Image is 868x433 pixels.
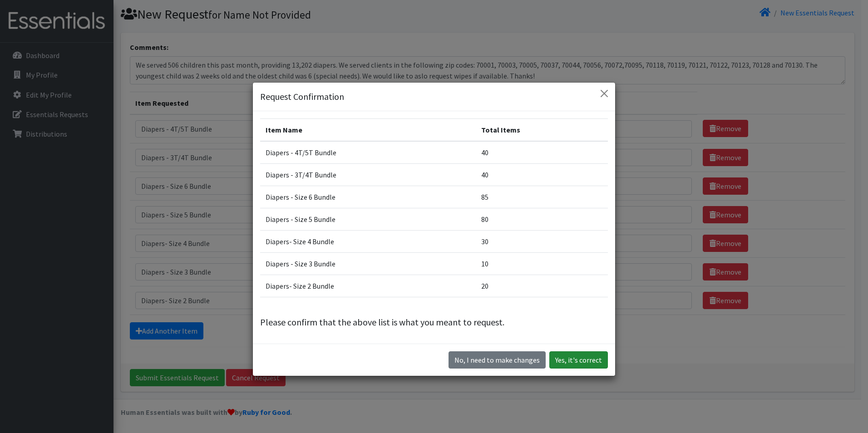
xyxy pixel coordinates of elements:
td: Diapers - Size 6 Bundle [260,186,476,208]
button: Close [597,86,612,101]
td: 20 [476,275,608,297]
td: Diapers- Size 4 Bundle [260,231,476,253]
button: Yes, it's correct [549,351,608,369]
td: Diapers- Size 2 Bundle [260,275,476,297]
td: 10 [476,253,608,275]
th: Item Name [260,119,476,142]
td: 40 [476,164,608,186]
button: No I need to make changes [449,351,546,369]
td: Diapers - 4T/5T Bundle [260,141,476,164]
td: 30 [476,231,608,253]
td: 40 [476,141,608,164]
h5: Request Confirmation [260,90,344,103]
td: Diapers - Size 5 Bundle [260,208,476,231]
td: Diapers - 3T/4T Bundle [260,164,476,186]
td: Diapers - Size 3 Bundle [260,253,476,275]
td: 85 [476,186,608,208]
th: Total Items [476,119,608,142]
p: Please confirm that the above list is what you meant to request. [260,315,608,329]
td: 80 [476,208,608,231]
